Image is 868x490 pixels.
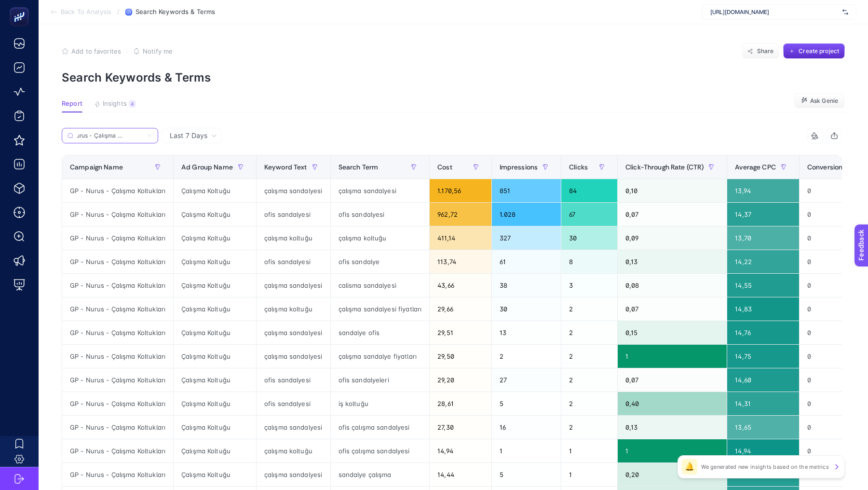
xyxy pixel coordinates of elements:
[430,250,491,273] div: 113,74
[492,392,561,415] div: 5
[799,47,839,55] span: Create project
[430,416,491,439] div: 27,30
[561,274,617,297] div: 3
[492,416,561,439] div: 16
[492,463,561,486] div: 5
[62,70,845,84] p: Search Keywords & Terms
[727,250,799,273] div: 14,22
[174,439,256,462] div: Çalışma Koltuğu
[710,8,839,16] span: [URL][DOMAIN_NAME]
[174,463,256,486] div: Çalışma Koltuğu
[618,392,727,415] div: 0,40
[257,392,330,415] div: ofis sandalyesi
[62,179,173,202] div: GP - Nurus - Çalışma Koltukları
[331,297,430,321] div: çalışma sandalyesi fiyatları
[62,368,173,392] div: GP - Nurus - Çalışma Koltukları
[430,297,491,321] div: 29,66
[561,416,617,439] div: 2
[136,8,215,16] span: Search Keywords & Terms
[331,439,430,462] div: ofis çalışma sandalyesi
[701,463,829,471] p: We generated new insights based on the metrics
[437,163,452,171] span: Cost
[561,321,617,344] div: 2
[257,179,330,202] div: çalışma sandalyesi
[62,463,173,486] div: GP - Nurus - Çalışma Koltukları
[492,345,561,368] div: 2
[331,463,430,486] div: sandalye çalışma
[331,416,430,439] div: ofis çalışma sandalyesi
[331,179,430,202] div: çalışma sandalyesi
[174,321,256,344] div: Çalışma Koltuğu
[129,100,136,108] div: 4
[810,97,838,105] span: Ask Genie
[143,47,173,55] span: Notify me
[500,163,538,171] span: Impressions
[727,226,799,250] div: 13,70
[257,416,330,439] div: çalışma sandalyesi
[492,250,561,273] div: 61
[174,226,256,250] div: Çalışma Koltuğu
[492,321,561,344] div: 13
[735,163,776,171] span: Average CPC
[62,203,173,226] div: GP - Nurus - Çalışma Koltukları
[62,250,173,273] div: GP - Nurus - Çalışma Koltukları
[62,47,121,55] button: Add to favorites
[727,297,799,321] div: 14,83
[727,179,799,202] div: 13,94
[70,163,123,171] span: Campaign Name
[727,439,799,462] div: 14,94
[561,345,617,368] div: 2
[62,439,173,462] div: GP - Nurus - Çalışma Koltukları
[618,368,727,392] div: 0,07
[625,163,704,171] span: Click-Through Rate (CTR)
[430,368,491,392] div: 29,20
[727,321,799,344] div: 14,76
[727,392,799,415] div: 14,31
[757,47,774,55] span: Share
[727,416,799,439] div: 13,65
[569,163,588,171] span: Clicks
[62,345,173,368] div: GP - Nurus - Çalışma Koltukları
[794,93,845,109] button: Ask Genie
[257,203,330,226] div: ofis sandalyesi
[783,43,845,59] button: Create project
[117,8,120,15] span: /
[430,392,491,415] div: 28,61
[62,100,82,108] span: Report
[561,226,617,250] div: 30
[174,368,256,392] div: Çalışma Koltuğu
[257,274,330,297] div: çalışma sandalyesi
[561,463,617,486] div: 1
[133,47,173,55] button: Notify me
[174,416,256,439] div: Çalışma Koltuğu
[430,226,491,250] div: 411,14
[62,226,173,250] div: GP - Nurus - Çalışma Koltukları
[618,463,727,486] div: 0,20
[727,274,799,297] div: 14,55
[618,203,727,226] div: 0,07
[174,203,256,226] div: Çalışma Koltuğu
[682,459,697,475] div: 🔔
[174,345,256,368] div: Çalışma Koltuğu
[561,203,617,226] div: 67
[71,47,121,55] span: Add to favorites
[430,439,491,462] div: 14,94
[492,179,561,202] div: 851
[264,163,307,171] span: Keyword Text
[181,163,233,171] span: Ad Group Name
[6,3,37,11] span: Feedback
[331,392,430,415] div: iş koltuğu
[618,226,727,250] div: 0,09
[842,7,848,17] img: svg%3e
[618,250,727,273] div: 0,13
[103,100,127,108] span: Insights
[742,43,779,59] button: Share
[727,203,799,226] div: 14,37
[430,179,491,202] div: 1.170,56
[618,179,727,202] div: 0,10
[257,463,330,486] div: çalışma sandalyesi
[807,163,846,171] span: Conversions
[727,368,799,392] div: 14,60
[618,321,727,344] div: 0,15
[174,297,256,321] div: Çalışma Koltuğu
